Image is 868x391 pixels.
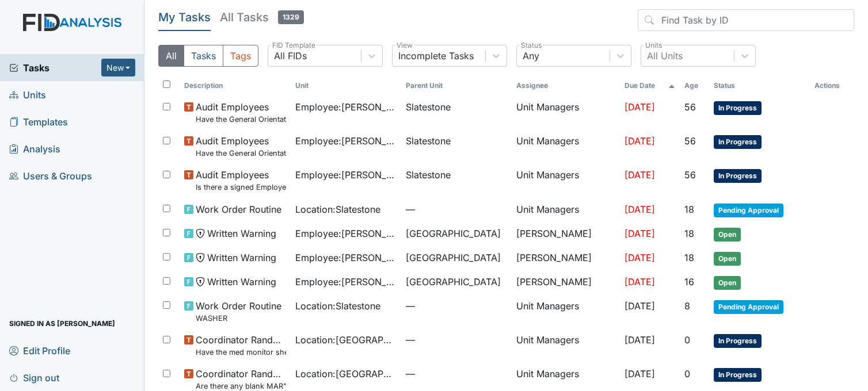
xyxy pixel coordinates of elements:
[295,100,397,114] span: Employee : [PERSON_NAME]
[714,228,741,241] span: Open
[684,276,694,287] span: 16
[512,129,620,163] td: Unit Managers
[220,9,304,25] h5: All Tasks
[512,198,620,222] td: Unit Managers
[680,76,709,95] th: Toggle SortBy
[684,169,696,181] span: 56
[406,275,501,289] span: [GEOGRAPHIC_DATA]
[196,299,281,324] span: Work Order Routine WASHER
[207,227,276,240] span: Written Warning
[295,202,380,216] span: Location : Slatestone
[684,334,690,346] span: 0
[295,168,397,182] span: Employee : [PERSON_NAME]
[625,169,655,181] span: [DATE]
[158,45,258,67] div: Type filter
[512,270,620,294] td: [PERSON_NAME]
[406,299,507,313] span: —
[714,300,783,314] span: Pending Approval
[684,101,696,113] span: 56
[714,135,762,149] span: In Progress
[684,204,694,215] span: 18
[196,148,285,159] small: Have the General Orientation and ICF Orientation forms been completed?
[9,86,46,103] span: Units
[523,49,539,63] div: Any
[714,101,762,115] span: In Progress
[295,367,397,381] span: Location : [GEOGRAPHIC_DATA]
[223,45,258,67] button: Tags
[625,300,655,312] span: [DATE]
[625,101,655,113] span: [DATE]
[9,61,101,75] a: Tasks
[625,368,655,379] span: [DATE]
[714,252,741,266] span: Open
[625,204,655,215] span: [DATE]
[196,202,281,216] span: Work Order Routine
[158,9,211,25] h5: My Tasks
[406,100,451,114] span: Slatestone
[295,134,397,148] span: Employee : [PERSON_NAME]
[684,228,694,239] span: 18
[398,49,474,63] div: Incomplete Tasks
[714,368,762,382] span: In Progress
[401,76,512,95] th: Toggle SortBy
[709,76,810,95] th: Toggle SortBy
[9,167,92,185] span: Users & Groups
[291,76,401,95] th: Toggle SortBy
[512,328,620,362] td: Unit Managers
[9,369,59,386] span: Sign out
[714,204,783,217] span: Pending Approval
[620,76,680,95] th: Toggle SortBy
[512,76,620,95] th: Assignee
[684,368,690,379] span: 0
[295,251,397,264] span: Employee : [PERSON_NAME]
[647,49,683,63] div: All Units
[196,114,285,125] small: Have the General Orientation and ICF Orientation forms been completed?
[158,45,184,67] button: All
[625,252,655,263] span: [DATE]
[184,45,223,67] button: Tasks
[684,135,696,147] span: 56
[625,135,655,147] span: [DATE]
[406,333,507,347] span: —
[9,342,70,359] span: Edit Profile
[196,313,281,324] small: WASHER
[278,10,304,24] span: 1329
[406,134,451,148] span: Slatestone
[295,275,397,289] span: Employee : [PERSON_NAME][GEOGRAPHIC_DATA]
[196,168,285,193] span: Audit Employees Is there a signed Employee Job Description in the file for the employee's current...
[406,168,451,182] span: Slatestone
[101,59,136,76] button: New
[684,300,690,312] span: 8
[810,76,854,95] th: Actions
[207,251,276,264] span: Written Warning
[625,334,655,346] span: [DATE]
[196,347,285,358] small: Have the med monitor sheets been filled out?
[295,333,397,347] span: Location : [GEOGRAPHIC_DATA]
[512,246,620,270] td: [PERSON_NAME]
[638,9,854,31] input: Find Task by ID
[9,140,60,158] span: Analysis
[512,294,620,328] td: Unit Managers
[512,95,620,129] td: Unit Managers
[196,100,285,125] span: Audit Employees Have the General Orientation and ICF Orientation forms been completed?
[196,333,285,358] span: Coordinator Random Have the med monitor sheets been filled out?
[714,334,762,348] span: In Progress
[207,275,276,289] span: Written Warning
[180,76,290,95] th: Toggle SortBy
[406,251,501,264] span: [GEOGRAPHIC_DATA]
[9,113,68,131] span: Templates
[512,222,620,246] td: [PERSON_NAME]
[625,228,655,239] span: [DATE]
[714,169,762,183] span: In Progress
[295,299,380,313] span: Location : Slatestone
[684,252,694,263] span: 18
[196,182,285,193] small: Is there a signed Employee Job Description in the file for the employee's current position?
[512,163,620,197] td: Unit Managers
[406,202,507,216] span: —
[406,227,501,240] span: [GEOGRAPHIC_DATA]
[274,49,307,63] div: All FIDs
[295,227,397,240] span: Employee : [PERSON_NAME]
[163,80,170,88] input: Toggle All Rows Selected
[406,367,507,381] span: —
